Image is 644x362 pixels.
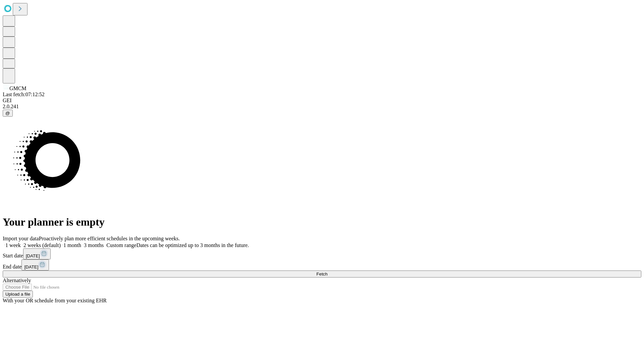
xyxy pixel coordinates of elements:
[3,236,39,241] span: Import your data
[3,270,641,278] button: Fetch
[3,278,31,283] span: Alternatively
[23,242,61,248] span: 2 weeks (default)
[23,248,51,259] button: [DATE]
[26,253,40,258] span: [DATE]
[21,259,49,270] button: [DATE]
[137,242,249,248] span: Dates can be optimized up to 3 months in the future.
[3,216,641,228] h1: Your planner is empty
[316,271,327,277] span: Fetch
[39,236,180,241] span: Proactively plan more efficient schedules in the upcoming weeks.
[9,85,26,91] span: GMCM
[3,298,107,303] span: With your OR schedule from your existing EHR
[3,259,641,270] div: End date
[84,242,104,248] span: 3 months
[3,248,641,259] div: Start date
[3,110,13,117] button: @
[5,111,10,116] span: @
[3,98,641,104] div: GEI
[3,92,45,97] span: Last fetch: 07:12:52
[3,291,33,298] button: Upload a file
[5,242,21,248] span: 1 week
[63,242,81,248] span: 1 month
[24,264,38,269] span: [DATE]
[106,242,136,248] span: Custom range
[3,104,641,110] div: 2.0.241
